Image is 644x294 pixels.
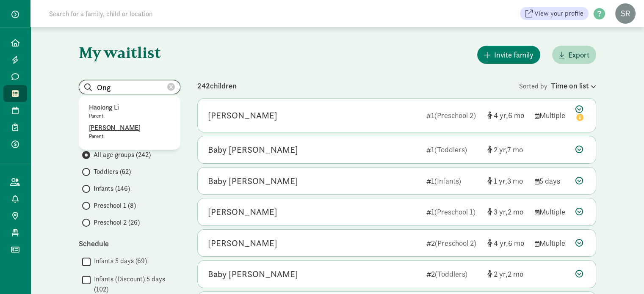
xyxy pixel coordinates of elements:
[94,217,140,228] span: Preschool 2 (26)
[487,175,528,187] div: [object Object]
[494,207,508,217] span: 3
[426,175,481,187] div: 1
[426,268,481,280] div: 2
[534,8,583,19] span: View your profile
[208,174,298,188] div: Baby Segal
[487,268,528,280] div: [object Object]
[94,150,151,160] span: All age groups (242)
[434,207,475,217] span: (Preschool 1)
[79,80,180,94] input: Search list...
[494,145,507,154] span: 2
[487,237,528,249] div: [object Object]
[208,267,298,281] div: Baby Kwak
[494,176,507,186] span: 1
[520,7,589,20] a: View your profile
[494,49,533,60] span: Invite family
[426,237,481,249] div: 2
[602,253,644,294] iframe: Chat Widget
[487,206,528,217] div: [object Object]
[434,110,476,120] span: (Preschool 2)
[94,167,131,177] span: Toddlers (62)
[426,206,481,217] div: 1
[552,46,596,64] button: Export
[89,123,170,133] p: [PERSON_NAME]
[94,184,130,194] span: Infants (146)
[208,236,277,250] div: Hudson Hardin
[568,49,589,60] span: Export
[208,205,277,219] div: Eva Kim
[94,201,136,211] span: Preschool 1 (8)
[79,238,180,249] div: Schedule
[494,238,508,248] span: 4
[535,206,569,217] div: Multiple
[508,110,524,120] span: 6
[434,145,467,154] span: (Toddlers)
[494,269,508,279] span: 2
[197,80,519,91] div: 242 children
[487,144,528,155] div: [object Object]
[208,143,298,157] div: Baby Ghuman
[89,102,170,113] p: Haolong Li
[535,110,569,121] div: Multiple
[434,176,461,186] span: (Infants)
[426,144,481,155] div: 1
[477,46,540,64] button: Invite family
[507,176,523,186] span: 3
[89,113,170,119] p: Parent
[535,175,569,187] div: 5 days
[494,110,508,120] span: 4
[508,238,524,248] span: 6
[426,110,481,121] div: 1
[208,109,277,122] div: Emory Hardin
[535,237,569,249] div: Multiple
[435,269,467,279] span: (Toddlers)
[79,44,180,61] h1: My waitlist
[508,269,523,279] span: 2
[507,145,523,154] span: 7
[89,133,170,140] p: Parent
[44,5,282,22] input: Search for a family, child or location
[435,238,476,248] span: (Preschool 2)
[91,256,147,266] label: Infants 5 days (69)
[508,207,523,217] span: 2
[519,80,596,91] div: Sorted by
[551,80,596,91] div: Time on list
[487,110,528,121] div: [object Object]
